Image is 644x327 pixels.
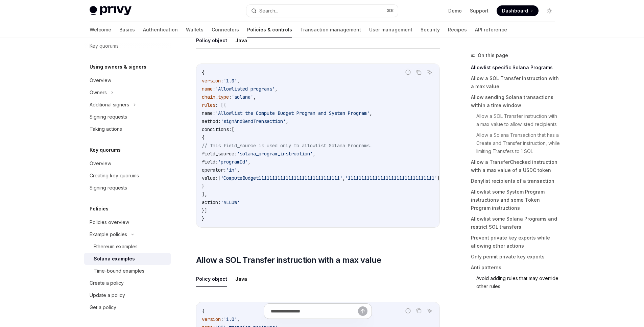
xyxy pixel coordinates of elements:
[84,182,171,194] a: Signing requests
[84,277,171,289] a: Create a policy
[300,22,361,38] a: Transaction management
[342,175,345,181] span: ,
[202,199,221,205] span: action:
[471,157,560,176] a: Allow a TransferChecked instruction with a max value of a USDC token
[237,78,240,84] span: ,
[90,6,132,16] img: light logo
[84,289,171,301] a: Update a policy
[84,157,171,170] a: Overview
[143,22,178,38] a: Authentication
[497,5,539,16] a: Dashboard
[202,126,232,132] span: conditions:
[90,291,125,299] div: Update a policy
[235,32,247,48] button: Java
[90,101,129,109] div: Additional signers
[275,86,278,92] span: ,
[186,22,204,38] a: Wallets
[90,89,107,97] div: Owners
[221,78,223,84] span: :
[471,213,560,232] a: Allowlist some Solana Programs and restrict SOL transfers
[84,123,171,135] a: Taking actions
[237,167,240,173] span: ,
[90,76,111,84] div: Overview
[471,262,560,273] a: Anti patterns
[90,205,109,213] h5: Policies
[369,22,412,38] a: User management
[232,126,234,132] span: [
[448,7,462,14] a: Demo
[448,22,467,38] a: Recipes
[202,134,205,141] span: {
[90,63,146,71] h5: Using owners & signers
[247,22,292,38] a: Policies & controls
[84,170,171,182] a: Creating key quorums
[84,74,171,86] a: Overview
[94,267,144,275] div: Time-bound examples
[119,22,135,38] a: Basics
[90,22,111,38] a: Welcome
[313,151,315,157] span: ,
[221,175,342,181] span: 'ComputeBudget111111111111111111111111111111'
[471,73,560,92] a: Allow a SOL Transfer instruction with a max value
[94,255,135,263] div: Solana examples
[90,303,116,311] div: Get a policy
[259,7,278,15] div: Search...
[90,230,127,238] div: Example policies
[90,184,127,192] div: Signing requests
[212,22,239,38] a: Connectors
[414,68,423,77] button: Copy the contents from the code block
[202,78,221,84] span: version
[202,151,237,157] span: field_source:
[345,175,437,181] span: '11111111111111111111111111111111'
[218,175,221,181] span: [
[202,86,213,92] span: name
[471,232,560,251] a: Prevent private key exports while allowing other actions
[471,186,560,213] a: Allowlist some System Program instructions and some Token Program instructions
[286,118,288,124] span: ,
[202,216,205,222] span: }
[90,159,111,168] div: Overview
[215,110,369,116] span: 'Allowlist the Compute Budget Program and System Program'
[84,253,171,265] a: Solana examples
[202,191,207,197] span: ],
[84,216,171,228] a: Policies overview
[223,78,237,84] span: '1.0'
[90,146,121,154] h5: Key quorums
[90,125,122,133] div: Taking actions
[90,279,124,287] div: Create a policy
[90,113,127,121] div: Signing requests
[476,130,560,157] a: Allow a Solana Transaction that has a Create and Transfer instruction, while limiting Transfers t...
[246,5,398,17] button: Search...⌘K
[421,22,440,38] a: Security
[502,7,528,14] span: Dashboard
[544,5,555,16] button: Toggle dark mode
[202,183,205,189] span: }
[84,265,171,277] a: Time-bound examples
[404,68,412,77] button: Report incorrect code
[471,176,560,186] a: Denylist recipients of a transaction
[476,111,560,130] a: Allow a SOL Transfer instruction with a max value to allowlisted recipients
[471,62,560,73] a: Allowlist specific Solana Programs
[202,143,372,149] span: // This field_source is used only to allowlist Solana Programs.
[437,175,440,181] span: ]
[471,251,560,262] a: Only permit private key exports
[202,94,229,100] span: chain_type
[84,111,171,123] a: Signing requests
[202,110,215,116] span: name:
[94,243,138,251] div: Ethereum examples
[425,68,434,77] button: Ask AI
[84,301,171,313] a: Get a policy
[202,207,207,213] span: }]
[221,199,240,205] span: 'ALLOW'
[196,271,227,287] button: Policy object
[478,51,508,59] span: On this page
[253,94,256,100] span: ,
[202,175,218,181] span: value:
[226,167,237,173] span: 'in'
[387,8,394,14] span: ⌘ K
[470,7,488,14] a: Support
[202,102,215,108] span: rules
[248,159,251,165] span: ,
[213,86,215,92] span: :
[237,151,313,157] span: 'solana_program_instruction'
